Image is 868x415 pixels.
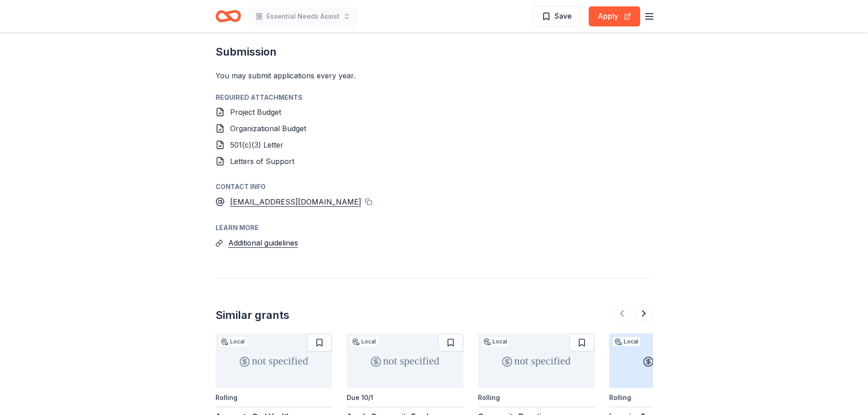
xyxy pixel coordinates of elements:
div: You may submit applications every year . [216,70,653,81]
div: Rolling [609,394,631,401]
span: Essential Needs Assist [267,11,339,22]
div: not specified [478,333,595,388]
button: Additional guidelines [228,237,298,249]
div: Similar grants [216,308,289,323]
div: Rolling [216,394,237,401]
div: not specified [216,333,332,388]
span: Save [555,10,572,22]
div: Contact info [216,181,653,192]
div: Required Attachments [216,92,653,103]
span: 501(c)(3) Letter [230,140,283,149]
button: Essential Needs Assist [248,7,358,26]
span: Letters of Support [230,157,294,166]
div: up to 5k [609,333,726,388]
div: Local [613,337,640,346]
div: Rolling [478,394,500,401]
span: Project Budget [230,108,281,117]
div: Local [219,337,247,346]
a: [EMAIL_ADDRESS][DOMAIN_NAME] [230,196,361,208]
button: Apply [589,6,640,26]
h2: Submission [216,45,653,59]
div: Learn more [216,222,653,233]
span: Organizational Budget [230,124,306,133]
button: Save [532,6,581,26]
div: Local [482,337,509,346]
div: Due 10/1 [347,394,373,401]
div: Local [350,337,378,346]
a: Home [216,5,241,27]
div: not specified [347,333,463,388]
